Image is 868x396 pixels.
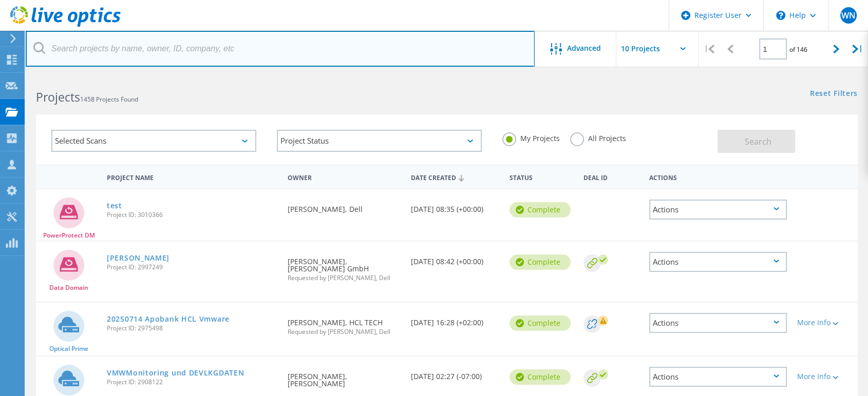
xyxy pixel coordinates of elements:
[277,130,482,152] div: Project Status
[107,379,277,385] span: Project ID: 2908122
[288,329,401,335] span: Requested by [PERSON_NAME], Dell
[502,132,560,142] label: My Projects
[282,189,406,223] div: [PERSON_NAME], Dell
[649,367,787,387] div: Actions
[810,90,858,98] a: Reset Filters
[504,167,578,186] div: Status
[102,167,282,186] div: Project Name
[510,254,571,270] div: Complete
[282,303,406,345] div: [PERSON_NAME], HCL TECH
[570,132,626,142] label: All Projects
[49,346,88,352] span: Optical Prime
[43,232,95,239] span: PowerProtect DM
[649,313,787,333] div: Actions
[406,189,504,223] div: [DATE] 08:35 (+00:00)
[406,357,504,390] div: [DATE] 02:27 (-07:00)
[578,167,644,186] div: Deal Id
[699,31,720,67] div: |
[797,373,853,380] div: More Info
[49,285,88,291] span: Data Domain
[776,11,785,20] svg: \n
[510,202,571,217] div: Complete
[406,242,504,275] div: [DATE] 08:42 (+00:00)
[36,89,80,105] b: Projects
[510,369,571,385] div: Complete
[107,254,169,262] a: [PERSON_NAME]
[649,200,787,220] div: Actions
[644,167,792,186] div: Actions
[107,264,277,270] span: Project ID: 2997249
[718,130,795,153] button: Search
[51,130,256,152] div: Selected Scans
[282,167,406,186] div: Owner
[745,136,771,147] span: Search
[510,315,571,331] div: Complete
[406,167,504,187] div: Date Created
[107,325,277,331] span: Project ID: 2975498
[847,31,868,67] div: |
[107,202,122,209] a: test
[107,315,230,323] a: 20250714 Apobank HCL Vmware
[789,45,807,54] span: of 146
[288,275,401,281] span: Requested by [PERSON_NAME], Dell
[406,303,504,336] div: [DATE] 16:28 (+02:00)
[80,95,138,104] span: 1458 Projects Found
[26,31,535,67] input: Search projects by name, owner, ID, company, etc
[797,319,853,326] div: More Info
[567,45,601,52] span: Advanced
[649,252,787,272] div: Actions
[107,369,244,377] a: VMWMonitoring und DEVLKGDATEN
[10,22,121,29] a: Live Optics Dashboard
[841,11,855,19] span: WN
[282,242,406,291] div: [PERSON_NAME], [PERSON_NAME] GmbH
[107,212,277,218] span: Project ID: 3010366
